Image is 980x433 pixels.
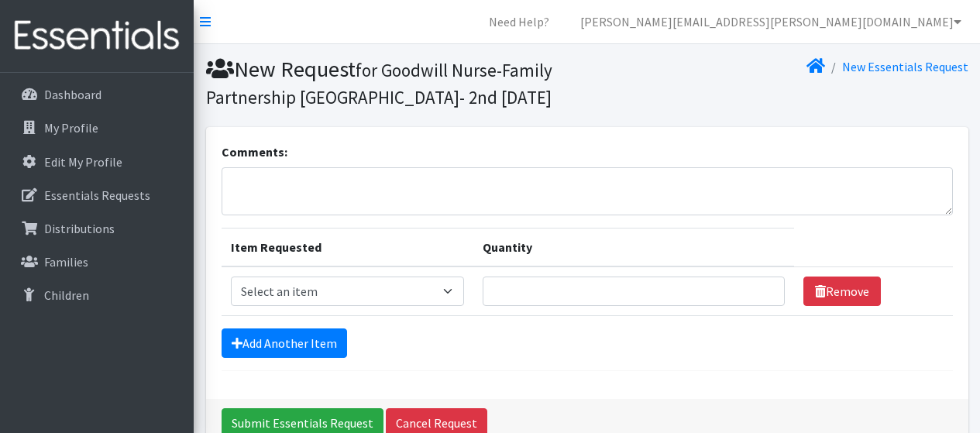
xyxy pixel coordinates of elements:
[44,221,115,236] p: Distributions
[6,246,187,277] a: Families
[206,56,582,109] h1: New Request
[44,120,98,136] p: My Profile
[476,6,562,37] a: Need Help?
[568,6,974,37] a: [PERSON_NAME][EMAIL_ADDRESS][PERSON_NAME][DOMAIN_NAME]
[44,187,150,203] p: Essentials Requests
[6,10,187,62] img: HumanEssentials
[6,280,187,311] a: Children
[206,59,552,108] small: for Goodwill Nurse-Family Partnership [GEOGRAPHIC_DATA]- 2nd [DATE]
[44,154,122,170] p: Edit My Profile
[6,213,187,244] a: Distributions
[222,328,347,358] a: Add Another Item
[803,277,881,306] a: Remove
[473,229,794,267] th: Quantity
[44,287,89,303] p: Children
[6,79,187,110] a: Dashboard
[6,146,187,177] a: Edit My Profile
[222,229,473,267] th: Item Requested
[44,254,88,270] p: Families
[6,180,187,211] a: Essentials Requests
[222,143,287,161] label: Comments:
[44,87,101,102] p: Dashboard
[6,112,187,143] a: My Profile
[842,59,968,74] a: New Essentials Request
